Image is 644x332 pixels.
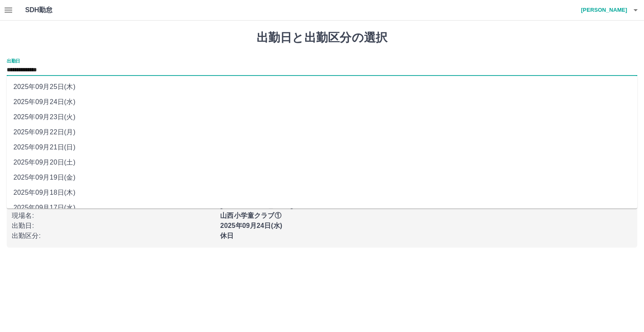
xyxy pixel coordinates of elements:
[7,200,637,215] li: 2025年09月17日(水)
[7,185,637,200] li: 2025年09月18日(木)
[7,58,20,64] label: 出勤日
[12,231,215,241] p: 出勤区分 :
[7,140,637,155] li: 2025年09月21日(日)
[12,221,215,231] p: 出勤日 :
[7,31,637,45] h1: 出勤日と出勤区分の選択
[7,110,637,125] li: 2025年09月23日(火)
[220,232,234,239] b: 休日
[7,94,637,110] li: 2025年09月24日(水)
[7,155,637,170] li: 2025年09月20日(土)
[7,170,637,185] li: 2025年09月19日(金)
[220,212,281,219] b: 山西小学童クラブ①
[7,79,637,94] li: 2025年09月25日(木)
[220,222,282,229] b: 2025年09月24日(水)
[7,125,637,140] li: 2025年09月22日(月)
[12,211,215,221] p: 現場名 :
